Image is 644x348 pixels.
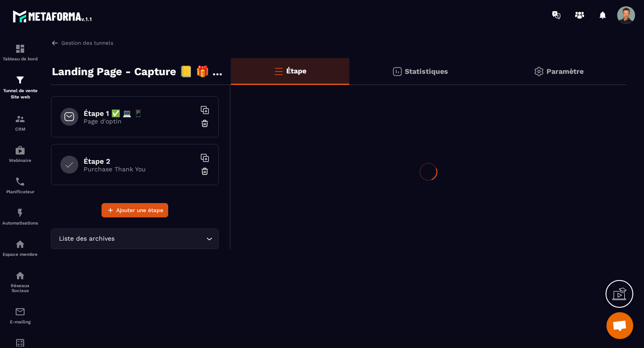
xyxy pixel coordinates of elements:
p: Espace membre [2,252,38,257]
img: social-network [15,270,25,281]
p: Landing Page - Capture 📒 🎁 Guide Offert Core [52,63,224,81]
p: Page d'optin [84,118,195,125]
p: Automatisations [2,221,38,225]
a: emailemailE-mailing [2,300,38,331]
span: Ajouter une étape [116,206,163,215]
a: formationformationCRM [2,107,38,138]
p: Planificateur [2,189,38,194]
img: setting-gr.5f69749f.svg [534,66,544,77]
img: formation [15,114,25,124]
p: Statistiques [405,67,448,76]
img: logo [13,8,93,24]
a: schedulerschedulerPlanificateur [2,170,38,201]
a: automationsautomationsWebinaire [2,138,38,170]
p: Étape [286,67,306,75]
img: stats.20deebd0.svg [392,66,402,77]
img: arrow [51,39,59,47]
a: Gestion des tunnels [51,39,113,47]
img: formation [15,43,25,54]
a: formationformationTableau de bord [2,37,38,68]
img: email [15,306,25,317]
a: social-networksocial-networkRéseaux Sociaux [2,263,38,300]
h6: Étape 2 [84,157,195,166]
img: trash [200,167,209,176]
input: Search for option [116,234,204,244]
p: CRM [2,127,38,132]
img: automations [15,239,25,250]
p: Tunnel de vente Site web [2,88,38,100]
img: formation [15,75,25,85]
span: Liste des archives [57,234,116,244]
button: Ajouter une étape [102,203,168,217]
img: automations [15,145,25,156]
p: Réseaux Sociaux [2,283,38,293]
p: Paramètre [547,67,584,76]
img: scheduler [15,176,25,187]
p: E-mailing [2,319,38,324]
h6: Étape 1 ✅ 💻 📱 [84,109,195,118]
a: automationsautomationsEspace membre [2,232,38,263]
img: trash [200,119,209,128]
p: Tableau de bord [2,56,38,61]
img: bars-o.4a397970.svg [273,66,284,76]
a: automationsautomationsAutomatisations [2,201,38,232]
p: Purchase Thank You [84,166,195,173]
img: automations [15,208,25,218]
a: formationformationTunnel de vente Site web [2,68,38,107]
div: Ouvrir le chat [606,312,633,339]
div: Search for option [51,229,219,249]
p: Webinaire [2,158,38,163]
